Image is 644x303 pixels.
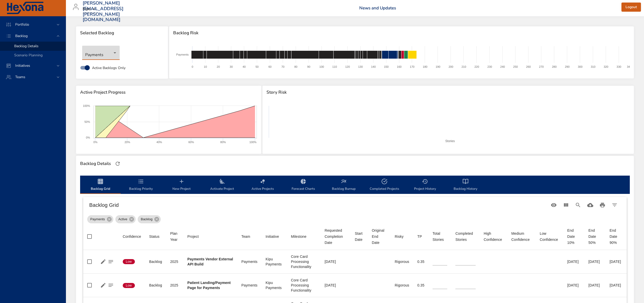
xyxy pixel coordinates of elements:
span: Backlog Details [14,44,39,48]
div: Team [241,233,250,240]
div: Sort [241,233,250,240]
span: Active Backlogs Only [92,65,126,71]
div: Project [187,233,199,240]
button: Search [572,199,584,211]
div: Requested Completion Date [325,227,347,246]
button: Refresh Page [114,160,121,167]
text: 300 [578,65,582,68]
span: Project [187,233,233,240]
div: End Date 50% [588,227,602,246]
div: Sort [433,230,447,243]
img: Hexona [6,2,44,14]
span: Risky [395,233,409,240]
text: 130 [358,65,363,68]
b: Payments Vendor External API Build [187,257,233,266]
div: Backlog [149,283,162,288]
div: Sort [511,230,532,243]
div: Payments [87,215,113,223]
div: Sort [455,230,475,243]
div: Table Toolbar [83,197,627,213]
span: Low [123,259,135,264]
span: Backlog Grid [83,178,118,192]
text: 240 [500,65,505,68]
div: Payments [241,283,257,288]
span: Portfolio [11,22,33,27]
div: [DATE] [567,283,580,288]
div: Sort [123,233,141,240]
text: 100% [249,141,256,144]
a: News and Updates [359,5,396,11]
text: 100% [83,104,90,107]
span: Milestone [291,233,316,240]
div: Kipu Payments [265,257,283,267]
text: Stories [445,139,455,143]
span: Activate Project [205,178,239,192]
div: Status [149,233,159,240]
text: 110 [332,65,337,68]
text: 10 [204,65,207,68]
div: Low Confidence [540,230,559,243]
div: Sort [540,230,559,243]
div: [DATE] [567,259,580,264]
div: 0.35 [417,283,424,288]
h3: [PERSON_NAME][EMAIL_ADDRESS][PERSON_NAME][DOMAIN_NAME] [83,1,123,22]
div: Sort [355,230,364,243]
text: 30 [230,65,233,68]
text: 80% [220,141,226,144]
div: Payments [241,259,257,264]
span: Start Date [355,230,364,243]
div: 2025 [170,259,179,264]
div: Backlog [138,215,161,223]
text: 230 [487,65,492,68]
span: Story Risk [266,90,630,95]
span: Backlog Priority [124,178,158,192]
text: 270 [539,65,544,68]
div: Backlog Details [79,160,112,168]
button: Project Notes [107,281,115,289]
text: 340 [627,65,632,68]
text: 200 [449,65,453,68]
text: Payments [176,53,189,56]
span: Backlog Burnup [327,178,361,192]
text: 50 [256,65,259,68]
div: 0.35 [417,259,424,264]
div: [DATE] [610,283,623,288]
button: Edit Project Details [99,281,107,289]
span: Backlog Risk [173,30,630,36]
div: Confidence [123,233,141,240]
div: Sort [417,233,422,240]
button: Download CSV [584,199,596,211]
span: Medium Confidence [511,230,532,243]
div: End Date 90% [610,227,623,246]
text: 20% [124,141,130,144]
div: Plan Year [170,230,179,243]
div: [DATE] [588,283,602,288]
span: Completed Stories [455,230,475,243]
div: Active [115,215,136,223]
div: End Date 10% [567,227,580,246]
div: Sort [325,227,347,246]
div: Initiative [265,233,279,240]
h6: Backlog Grid [89,201,548,209]
span: Backlog History [448,178,483,192]
div: Rigorous [395,259,409,264]
text: 0% [93,141,97,144]
text: 250 [513,65,518,68]
text: 80 [294,65,297,68]
span: Logout [625,4,637,10]
text: 220 [475,65,479,68]
text: 90 [307,65,310,68]
span: Low [123,283,135,288]
div: Original End Date [372,227,387,246]
span: Completed Projects [367,178,402,192]
div: [DATE] [610,259,623,264]
div: Milestone [291,233,306,240]
div: Kipu Payments [265,280,283,290]
text: 150 [384,65,389,68]
div: Backlog [149,259,162,264]
div: High Confidence [484,230,503,243]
